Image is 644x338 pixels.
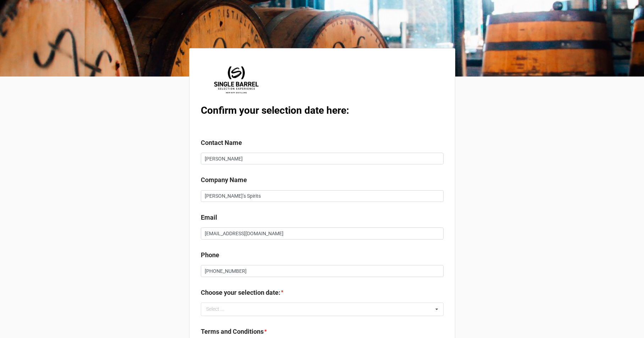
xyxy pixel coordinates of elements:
label: Terms and Conditions [201,327,264,337]
label: Phone [201,250,219,260]
b: Confirm your selection date here: [201,105,349,116]
label: Contact Name [201,138,242,148]
label: Company Name [201,175,247,185]
img: KgiOfJzRKf%2FPrimaryLogo_onCream%20(1).png [201,60,272,100]
label: Email [201,213,217,222]
div: Select ... [204,305,235,313]
label: Choose your selection date: [201,288,280,298]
